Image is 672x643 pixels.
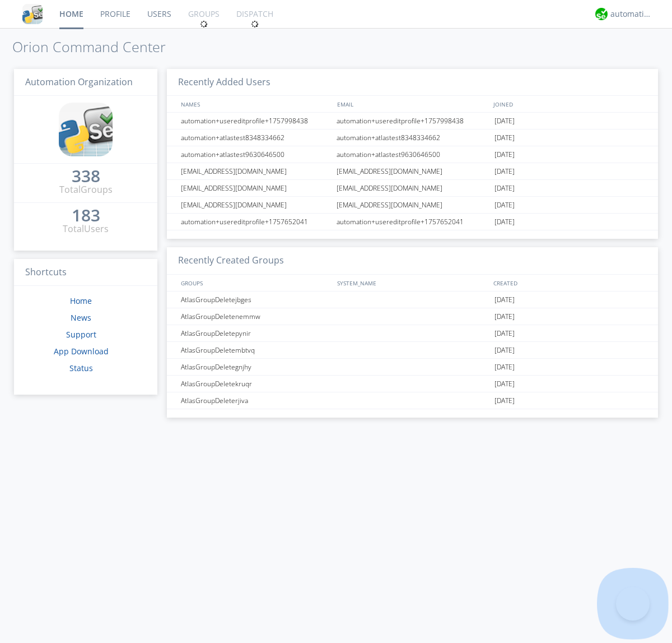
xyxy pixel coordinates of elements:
a: News [71,312,91,323]
div: CREATED [491,275,647,291]
a: automation+atlastest8348334662automation+atlastest8348334662[DATE] [167,129,658,146]
span: [DATE] [494,308,515,325]
a: automation+atlastest9630646500automation+atlastest9630646500[DATE] [167,146,658,163]
a: 183 [72,210,100,223]
div: automation+usereditprofile+1757652041 [334,214,492,230]
div: automation+atlastest8348334662 [334,129,492,146]
div: AtlasGroupDeletenemmw [178,308,333,325]
img: cddb5a64eb264b2086981ab96f4c1ba7 [59,103,113,156]
span: [DATE] [494,180,515,197]
a: 338 [72,170,100,183]
a: AtlasGroupDeletekruqr[DATE] [167,376,658,392]
h3: Recently Added Users [167,69,658,96]
span: [DATE] [494,163,515,180]
div: [EMAIL_ADDRESS][DOMAIN_NAME] [334,163,492,179]
a: AtlasGroupDeleterjiva[DATE] [167,392,658,409]
span: [DATE] [494,342,515,359]
span: [DATE] [494,325,515,342]
div: SYSTEM_NAME [334,275,491,291]
div: automation+usereditprofile+1757998438 [334,113,492,129]
a: Status [69,363,93,373]
div: AtlasGroupDeletejbges [178,292,333,308]
a: AtlasGroupDeletembtvq[DATE] [167,342,658,359]
span: [DATE] [494,359,515,376]
div: 183 [72,210,100,221]
div: [EMAIL_ADDRESS][DOMAIN_NAME] [334,197,492,213]
span: [DATE] [494,392,515,409]
span: [DATE] [494,292,515,308]
div: AtlasGroupDeleterjiva [178,392,333,409]
a: AtlasGroupDeletepynir[DATE] [167,325,658,342]
span: [DATE] [494,113,515,129]
a: [EMAIL_ADDRESS][DOMAIN_NAME][EMAIL_ADDRESS][DOMAIN_NAME][DATE] [167,197,658,214]
div: automation+atlas [610,8,652,20]
div: automation+atlastest9630646500 [178,146,333,163]
div: AtlasGroupDeletembtvq [178,342,333,358]
span: [DATE] [494,129,515,146]
img: cddb5a64eb264b2086981ab96f4c1ba7 [22,4,43,24]
a: Support [66,329,96,340]
a: automation+usereditprofile+1757998438automation+usereditprofile+1757998438[DATE] [167,113,658,129]
a: AtlasGroupDeletenemmw[DATE] [167,308,658,325]
a: automation+usereditprofile+1757652041automation+usereditprofile+1757652041[DATE] [167,214,658,230]
span: [DATE] [494,197,515,214]
div: EMAIL [334,96,491,112]
iframe: Toggle Customer Support [616,587,650,621]
div: AtlasGroupDeletepynir [178,325,333,341]
div: Total Groups [59,183,113,196]
div: Total Users [63,223,109,235]
div: automation+usereditprofile+1757998438 [178,113,333,129]
div: GROUPS [178,275,332,291]
div: AtlasGroupDeletekruqr [178,376,333,392]
div: [EMAIL_ADDRESS][DOMAIN_NAME] [178,163,333,179]
div: [EMAIL_ADDRESS][DOMAIN_NAME] [178,197,333,213]
h3: Shortcuts [14,259,157,286]
span: [DATE] [494,214,515,230]
span: Automation Organization [25,76,133,88]
div: automation+usereditprofile+1757652041 [178,214,333,230]
a: AtlasGroupDeletejbges[DATE] [167,292,658,308]
div: 338 [72,170,100,182]
div: automation+atlastest8348334662 [178,129,333,146]
img: spin.svg [200,20,208,28]
div: AtlasGroupDeletegnjhy [178,359,333,375]
h3: Recently Created Groups [167,247,658,275]
a: AtlasGroupDeletegnjhy[DATE] [167,359,658,376]
div: [EMAIL_ADDRESS][DOMAIN_NAME] [334,180,492,196]
div: automation+atlastest9630646500 [334,146,492,163]
div: [EMAIL_ADDRESS][DOMAIN_NAME] [178,180,333,196]
span: [DATE] [494,146,515,163]
a: [EMAIL_ADDRESS][DOMAIN_NAME][EMAIL_ADDRESS][DOMAIN_NAME][DATE] [167,180,658,197]
span: [DATE] [494,376,515,392]
div: JOINED [491,96,647,112]
img: spin.svg [251,20,259,28]
a: [EMAIL_ADDRESS][DOMAIN_NAME][EMAIL_ADDRESS][DOMAIN_NAME][DATE] [167,163,658,180]
img: d2d01cd9b4174d08988066c6d424eccd [595,8,608,20]
div: NAMES [178,96,332,112]
a: App Download [54,346,109,357]
a: Home [70,295,92,306]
